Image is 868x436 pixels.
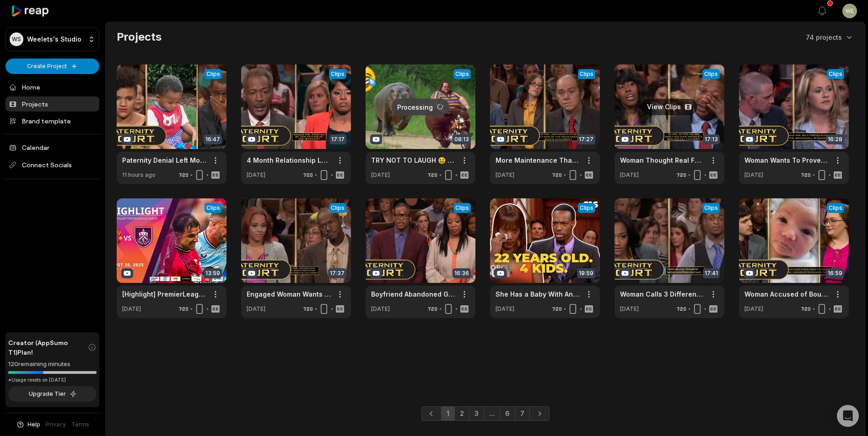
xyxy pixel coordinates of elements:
a: Page 7 [515,406,530,421]
button: 74 projects [806,32,854,42]
a: Projects [5,96,99,112]
a: Brand template [5,113,99,128]
div: *Usage resets on [DATE] [8,377,97,383]
a: Woman Accused of Bouncing Among Fiance, Ex's, Coworkers (Full Episode) | Paternity Court [744,289,829,299]
a: Paternity Denial Left Mother and Child Homeless (Full Episode) | Paternity Court [122,155,206,165]
a: She Has a Baby With Another Man! | [PERSON_NAME] vs. [PERSON_NAME] | Divorce Court S16 E92 [496,289,580,299]
a: Privacy [46,420,66,429]
a: Page 3 [469,406,484,421]
span: Creator (AppSumo T1) Plan! [8,338,88,357]
a: Next page [529,406,550,421]
a: Woman Wants To Prove She Didn't Cheat With Her Ex (Full Episode) | Paternity Court [744,155,829,165]
button: Create Project [5,58,99,74]
a: TRY NOT TO LAUGH 😆 Best Funny Videos Compilation 😂😁😆 Memes PART 2 [371,155,455,165]
a: Terms [71,420,89,429]
a: Woman Calls 3 Different Men "Dad" (Full Episode) | Paternity Court [620,289,704,299]
a: Previous page [421,406,442,421]
a: Calendar [5,140,99,155]
button: Upgrade Tier [8,386,97,402]
a: Page 6 [500,406,515,421]
a: Page 1 is your current page [441,406,455,421]
a: More Maintenance Than Planned! Repair Man Could Be Child's Dad ( Full Episode) | Paternity Court [496,155,580,165]
a: 4 Month Relationship Leads To $92,000 In Child Support (Full Episode) | Paternity Court [247,155,331,165]
div: WS [10,32,23,46]
div: 120 remaining minutes [8,360,97,369]
span: Help [27,420,40,429]
a: Boyfriend Abandoned Girlfriend During Pregnancy (Full Episode) | Paternity Court [371,289,455,299]
div: Open Intercom Messenger [837,405,859,427]
ul: Pagination [421,406,550,421]
h2: Projects [117,30,162,44]
p: Weelets's Studio [27,35,81,43]
a: Jump forward [484,406,500,421]
a: [Highlight] PremierLeague : แมนเชสเตอร์ ยูไนเต็ด vs เบิร์นลีย์ ([DATE]) [122,289,206,299]
a: Home [5,80,99,95]
a: Engaged Woman Wants To Find Father To Walk Her Down The Aisle (Full Episode) | Paternity Court [247,289,331,299]
button: Help [16,420,40,429]
a: Page 2 [454,406,469,421]
a: Woman Thought Real Father Was In Prison (Full Episode) | Paternity Court [620,155,704,165]
span: Connect Socials [5,157,99,173]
